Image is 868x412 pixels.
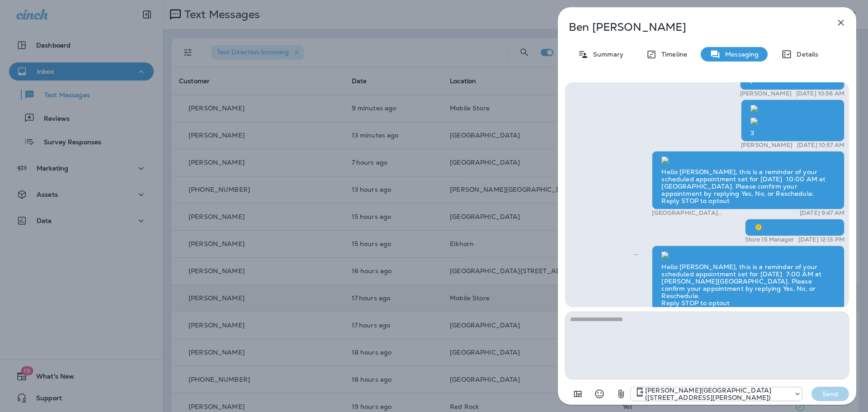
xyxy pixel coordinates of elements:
p: Messaging [721,51,759,58]
img: twilio-download [750,105,758,112]
p: Store 15 Manager [745,236,794,243]
div: 3 [741,99,844,142]
p: Ben [PERSON_NAME] [569,21,816,33]
p: [DATE] 9:47 AM [800,209,844,217]
button: Add in a premade template [569,385,587,403]
p: [GEOGRAPHIC_DATA] ([STREET_ADDRESS]) [652,209,767,217]
div: Hello [PERSON_NAME], this is a reminder of your scheduled appointment set for [DATE] 10:00 AM at ... [652,151,844,210]
p: [DATE] 10:56 AM [796,90,844,97]
img: twilio-download [750,118,758,125]
div: +1 (402) 964-1340 [631,387,802,401]
p: [DATE] 10:57 AM [797,142,844,149]
p: Summary [589,51,623,58]
div: Hello [PERSON_NAME], this is a reminder of your scheduled appointment set for [DATE] 7:00 AM at [... [652,246,844,312]
p: Timeline [657,51,687,58]
p: [PERSON_NAME] [740,90,792,97]
span: Sent [634,250,638,258]
p: [PERSON_NAME][GEOGRAPHIC_DATA] ([STREET_ADDRESS][PERSON_NAME]) [645,387,789,401]
img: twilio-download [661,156,669,164]
p: [DATE] 12:13 PM [798,236,844,243]
button: Select an emoji [590,385,609,403]
div: 🫠 [745,219,844,236]
p: Details [792,51,818,58]
img: twilio-download [661,251,669,259]
p: [PERSON_NAME] [741,142,793,149]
